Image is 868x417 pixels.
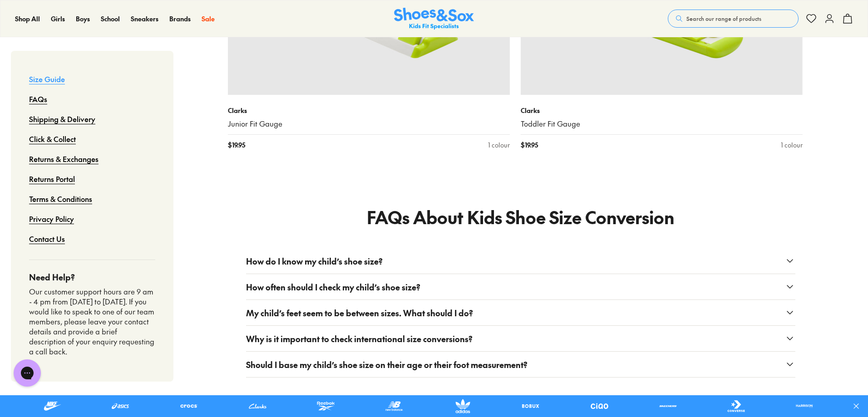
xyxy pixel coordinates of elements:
[76,14,90,24] a: Boys
[228,119,510,129] a: Junior Fit Gauge
[394,8,474,30] img: SNS_Logo_Responsive.svg
[29,271,155,283] h4: Need Help?
[246,358,528,371] span: Should I base my child’s shoe size on their age or their foot measurement?
[101,14,120,24] a: School
[521,140,538,150] span: $ 19.95
[246,326,795,351] button: Why is it important to check international size conversions?
[202,14,215,24] a: Sale
[29,229,65,249] a: Contact Us
[488,140,510,150] div: 1 colour
[394,8,474,30] a: Shoes & Sox
[29,129,76,149] a: Click & Collect
[9,356,45,390] iframe: Gorgias live chat messenger
[781,140,803,150] div: 1 colour
[15,14,40,24] a: Shop All
[246,333,473,345] span: Why is it important to check international size conversions?
[521,106,803,115] p: Clarks
[29,89,47,109] a: FAQs
[246,281,420,293] span: How often should I check my child’s shoe size?
[246,352,795,377] button: Should I base my child’s shoe size on their age or their foot measurement?
[246,307,473,319] span: My child’s feet seem to be between sizes. What should I do?
[29,287,155,356] p: Our customer support hours are 9 am - 4 pm from [DATE] to [DATE]. If you would like to speak to o...
[246,274,795,299] button: How often should I check my child’s shoe size?
[169,14,191,24] a: Brands
[51,14,65,24] a: Girls
[686,15,761,23] span: Search our range of products
[521,119,803,129] a: Toddler Fit Gauge
[246,300,795,325] button: My child’s feet seem to be between sizes. What should I do?
[29,69,65,89] a: Size Guide
[246,248,795,274] button: How do I know my child’s shoe size?
[29,209,74,229] a: Privacy Policy
[29,189,92,209] a: Terms & Conditions
[29,149,99,169] a: Returns & Exchanges
[29,169,75,189] a: Returns Portal
[668,10,799,28] button: Search our range of products
[228,140,245,150] span: $ 19.95
[131,14,158,24] a: Sneakers
[246,204,795,230] h1: FAQs About Kids Shoe Size Conversion
[29,109,95,129] a: Shipping & Delivery
[246,255,383,267] span: How do I know my child’s shoe size?
[228,106,510,115] p: Clarks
